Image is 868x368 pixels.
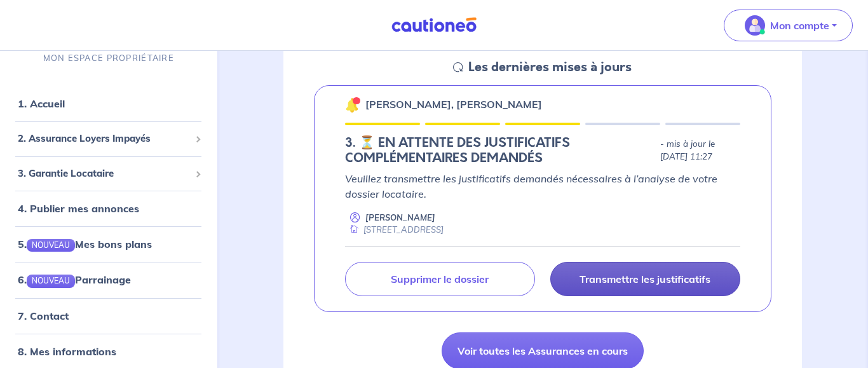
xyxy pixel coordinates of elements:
[5,91,212,116] div: 1. Accueil
[580,273,710,285] p: Transmettre les justificatifs
[5,303,212,328] div: 7. Contact
[18,309,69,322] a: 7. Contact
[18,238,152,250] a: 5.NOUVEAUMes bons plans
[18,97,65,110] a: 1. Accueil
[18,132,190,146] span: 2. Assurance Loyers Impayés
[18,273,131,286] a: 6.NOUVEAUParrainage
[550,262,740,296] a: Transmettre les justificatifs
[18,344,116,357] a: 8. Mes informations
[5,267,212,292] div: 6.NOUVEAUParrainage
[365,97,542,112] p: [PERSON_NAME], [PERSON_NAME]
[18,202,139,215] a: 4. Publier mes annonces
[18,167,190,181] span: 3. Garantie Locataire
[660,138,740,163] p: - mis à jour le [DATE] 11:27
[345,135,656,166] h5: 3. ⏳️️ EN ATTENTE DES JUSTIFICATIFS COMPLÉMENTAIRES DEMANDÉS
[345,262,535,296] a: Supprimer le dossier
[5,126,212,151] div: 2. Assurance Loyers Impayés
[468,60,632,75] h5: Les dernières mises à jours
[365,212,435,224] p: [PERSON_NAME]
[5,196,212,221] div: 4. Publier mes annonces
[5,338,212,364] div: 8. Mes informations
[345,171,741,201] p: Veuillez transmettre les justificatifs demandés nécessaires à l’analyse de votre dossier locataire.
[345,224,444,236] div: [STREET_ADDRESS]
[345,97,360,112] img: 🔔
[770,18,829,33] p: Mon compte
[345,135,741,166] div: state: DOCUMENTS-INCOMPLETE, Context: NEW,CHOOSE-CERTIFICATE,RELATIONSHIP,LESSOR-DOCUMENTS
[5,231,212,257] div: 5.NOUVEAUMes bons plans
[724,10,853,41] button: illu_account_valid_menu.svgMon compte
[5,161,212,186] div: 3. Garantie Locataire
[386,17,482,33] img: Cautioneo
[745,15,765,36] img: illu_account_valid_menu.svg
[43,52,174,64] p: MON ESPACE PROPRIÉTAIRE
[391,273,489,285] p: Supprimer le dossier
